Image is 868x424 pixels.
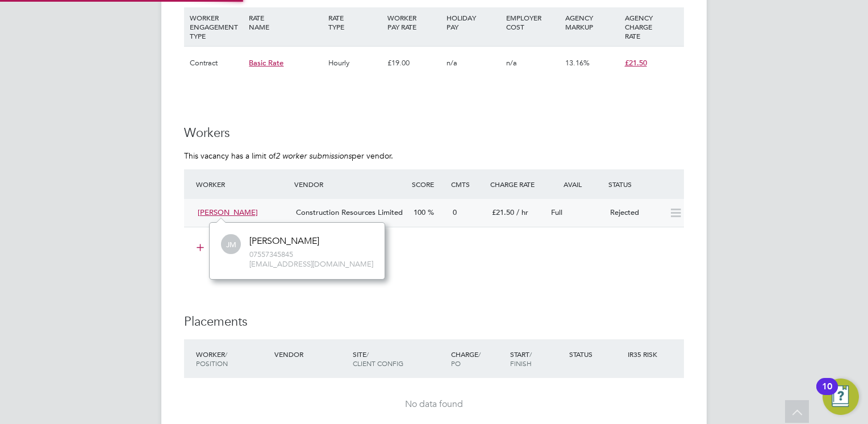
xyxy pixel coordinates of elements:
div: Worker [193,344,272,373]
div: Vendor [272,344,350,364]
span: / Finish [510,350,532,368]
div: Status [606,174,684,194]
span: Basic Rate [249,58,283,68]
span: 0 [453,207,457,217]
div: Status [566,344,625,364]
div: Site [350,344,448,373]
span: / Position [196,350,228,368]
div: Avail [546,174,606,194]
span: 13.16% [565,58,590,68]
div: Vendor [291,174,409,194]
div: Contract [187,47,246,80]
h3: Placements [184,314,684,330]
span: JM [221,235,241,255]
h3: Workers [184,125,684,142]
div: Hourly [325,47,385,80]
button: Submit Worker [189,239,274,257]
div: Charge Rate [487,174,546,194]
div: IR35 Risk [625,344,664,364]
em: 2 worker submissions [276,151,352,161]
span: / PO [451,350,481,368]
span: n/a [506,58,517,68]
div: WORKER PAY RATE [385,7,444,37]
div: AGENCY CHARGE RATE [622,7,681,46]
div: Score [409,174,448,194]
span: 100 [414,207,425,217]
span: £21.50 [492,207,514,217]
span: [EMAIL_ADDRESS][DOMAIN_NAME] [249,260,373,269]
span: Construction Resources Limited [296,207,403,217]
div: RATE TYPE [325,7,385,37]
button: Open Resource Center, 10 new notifications [823,379,859,415]
span: £21.50 [625,58,647,68]
p: This vacancy has a limit of per vendor. [184,151,684,161]
div: [PERSON_NAME] [249,235,319,247]
div: Charge [448,344,507,373]
div: £19.00 [385,47,444,80]
div: AGENCY MARKUP [562,7,621,37]
div: WORKER ENGAGEMENT TYPE [187,7,246,46]
span: n/a [446,58,457,68]
span: / hr [516,207,528,217]
div: HOLIDAY PAY [444,7,503,37]
div: Rejected [606,203,665,222]
div: No data found [195,398,673,410]
div: 10 [822,386,832,401]
span: [PERSON_NAME] [198,207,258,217]
div: RATE NAME [246,7,325,37]
span: Full [551,207,562,217]
div: EMPLOYER COST [503,7,562,37]
div: Worker [193,174,291,194]
span: / Client Config [353,350,403,368]
div: Start [507,344,566,373]
div: Cmts [448,174,487,194]
span: 07557345845 [249,250,373,260]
